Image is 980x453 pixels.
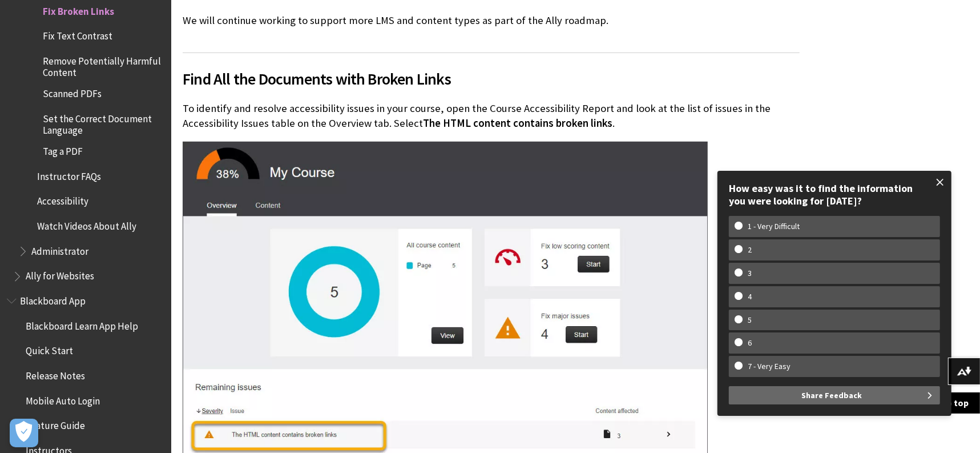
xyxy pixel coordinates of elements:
[26,416,85,432] span: Feature Guide
[801,386,862,404] span: Share Feedback
[43,142,83,157] span: Tag a PDF
[26,366,85,382] span: Release Notes
[729,182,940,207] div: How easy was it to find the information you were looking for [DATE]?
[26,267,94,282] span: Ally for Websites
[43,85,102,100] span: Scanned PDFs
[43,27,112,42] span: Fix Text Contrast
[735,292,765,302] w-span: 4
[735,362,804,371] w-span: 7 - Very Easy
[735,268,765,278] w-span: 3
[729,386,940,404] button: Share Feedback
[43,51,163,78] span: Remove Potentially Harmful Content
[43,109,163,136] span: Set the Correct Document Language
[10,419,38,447] button: Open Preferences
[37,217,136,232] span: Watch Videos About Ally
[183,101,800,131] p: To identify and resolve accessibility issues in your course, open the Course Accessibility Report...
[31,242,88,257] span: Administrator
[735,315,765,325] w-span: 5
[735,222,813,231] w-span: 1 - Very Difficult
[735,338,765,348] w-span: 6
[183,67,800,91] span: Find All the Documents with Broken Links
[735,245,765,255] w-span: 2
[26,316,138,332] span: Blackboard Learn App Help
[26,391,100,407] span: Mobile Auto Login
[183,13,800,28] p: We will continue working to support more LMS and content types as part of the Ally roadmap.
[423,117,612,130] span: The HTML content contains broken links
[43,2,114,17] span: Fix Broken Links
[37,192,88,207] span: Accessibility
[37,167,101,182] span: Instructor FAQs
[26,342,73,357] span: Quick Start
[20,291,86,307] span: Blackboard App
